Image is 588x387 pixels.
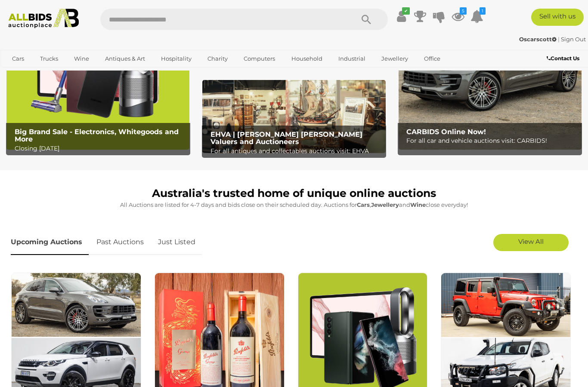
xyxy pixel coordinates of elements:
[4,9,83,28] img: Allbids.com.au
[547,55,579,61] b: Contact Us
[6,52,30,66] a: Cars
[333,52,371,66] a: Industrial
[418,52,446,66] a: Office
[11,230,89,255] a: Upcoming Auctions
[68,52,95,66] a: Wine
[357,201,370,208] strong: Cars
[15,128,179,144] b: Big Brand Sale - Electronics, Whitegoods and More
[561,36,586,43] a: Sign Out
[519,36,558,43] a: Oscarscott
[202,80,385,153] img: EHVA | Evans Hastings Valuers and Auctioneers
[15,143,186,154] p: Closing [DATE]
[90,230,150,255] a: Past Auctions
[470,9,483,24] a: 1
[547,54,582,63] a: Contact Us
[395,9,408,24] a: ✔
[460,7,467,15] i: 5
[493,234,569,251] a: View All
[34,52,64,66] a: Trucks
[406,128,486,136] b: CARBIDS Online Now!
[152,230,202,255] a: Just Listed
[11,200,577,210] p: All Auctions are listed for 4-7 days and bids close on their scheduled day. Auctions for , and cl...
[410,201,426,208] strong: Wine
[202,52,233,66] a: Charity
[406,135,578,146] p: For all car and vehicle auctions visit: CARBIDS!
[518,237,544,246] span: View All
[402,7,410,15] i: ✔
[558,36,560,43] span: |
[99,52,151,66] a: Antiques & Art
[345,9,388,30] button: Search
[210,146,382,157] p: For all antiques and collectables auctions visit: EHVA
[480,7,486,15] i: 1
[40,66,112,80] a: [GEOGRAPHIC_DATA]
[6,66,35,80] a: Sports
[202,80,385,153] a: EHVA | Evans Hastings Valuers and Auctioneers EHVA | [PERSON_NAME] [PERSON_NAME] Valuers and Auct...
[519,36,557,43] strong: Oscarscott
[11,187,577,200] h1: Australia's trusted home of unique online auctions
[452,9,464,24] a: 5
[155,52,197,66] a: Hospitality
[531,9,584,26] a: Sell with us
[286,52,328,66] a: Household
[238,52,281,66] a: Computers
[371,201,399,208] strong: Jewellery
[210,130,362,146] b: EHVA | [PERSON_NAME] [PERSON_NAME] Valuers and Auctioneers
[376,52,414,66] a: Jewellery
